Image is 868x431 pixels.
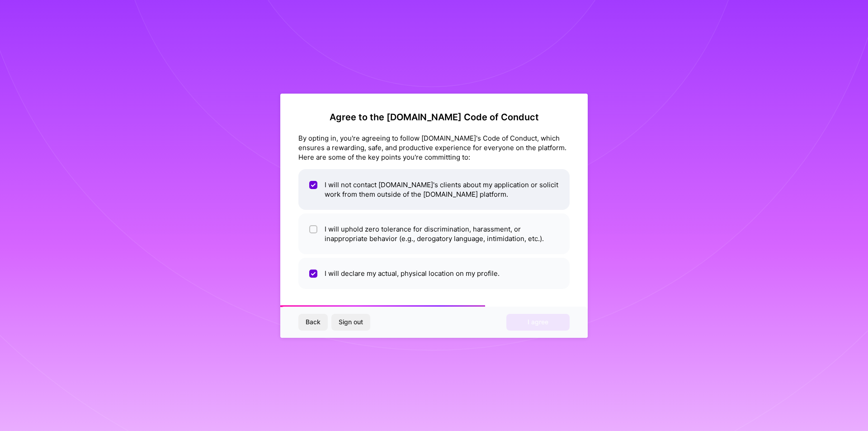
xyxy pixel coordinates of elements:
[298,133,570,162] div: By opting in, you're agreeing to follow [DOMAIN_NAME]'s Code of Conduct, which ensures a rewardin...
[298,112,570,123] h2: Agree to the [DOMAIN_NAME] Code of Conduct
[331,314,370,330] button: Sign out
[298,213,570,254] li: I will uphold zero tolerance for discrimination, harassment, or inappropriate behavior (e.g., der...
[298,169,570,210] li: I will not contact [DOMAIN_NAME]'s clients about my application or solicit work from them outside...
[298,258,570,289] li: I will declare my actual, physical location on my profile.
[298,314,328,330] button: Back
[339,317,363,327] span: Sign out
[306,317,321,327] span: Back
